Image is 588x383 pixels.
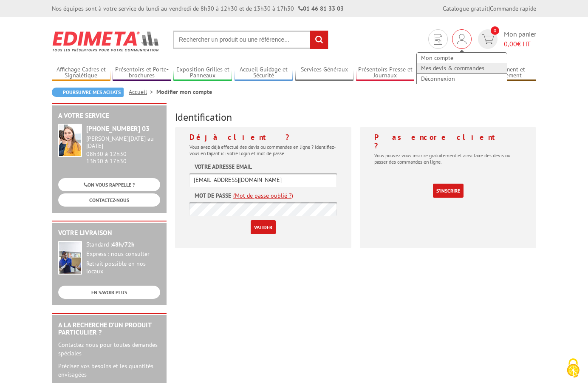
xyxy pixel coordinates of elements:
h3: Identification [175,112,536,123]
div: Express : nous consulter [86,250,160,258]
h2: A votre service [58,112,160,119]
a: Mes devis & commandes [417,63,507,73]
a: S'inscrire [433,184,464,198]
a: Poursuivre mes achats [52,88,124,97]
a: Présentoirs Presse et Journaux [356,66,415,80]
input: Rechercher un produit ou une référence... [173,31,328,49]
li: Modifier mon compte [156,88,212,96]
img: Cookies (fenêtre modale) [563,357,584,379]
a: Accueil [129,88,156,96]
span: 0 [491,26,499,35]
h2: A la recherche d'un produit particulier ? [58,321,160,336]
a: Catalogue gratuit [443,5,489,12]
a: EN SAVOIR PLUS [58,286,160,299]
a: Mon compte [417,53,507,63]
p: Vous avez déjà effectué des devis ou commandes en ligne ? Identifiez-vous en tapant ici votre log... [189,144,337,156]
div: [PERSON_NAME][DATE] au [DATE] [86,135,160,150]
span: Mon panier [504,29,536,49]
a: Accueil Guidage et Sécurité [235,66,293,80]
a: Services Généraux [295,66,354,80]
img: widget-service.jpg [58,124,82,157]
div: Retrait possible en nos locaux [86,260,160,275]
h2: Votre livraison [58,229,160,237]
img: devis rapide [434,34,442,45]
strong: 01 46 81 33 03 [298,5,344,12]
strong: [PHONE_NUMBER] 03 [86,124,150,133]
h4: Déjà client ? [189,133,337,142]
a: Exposition Grilles et Panneaux [173,66,232,80]
strong: 48h/72h [112,241,135,248]
img: devis rapide [482,34,494,44]
div: Standard : [86,241,160,249]
div: Mon compte Mes devis & commandes Déconnexion [452,29,472,49]
h4: Pas encore client ? [374,133,522,150]
div: Nos équipes sont à votre service du lundi au vendredi de 8h30 à 12h30 et de 13h30 à 17h30 [52,4,344,13]
a: devis rapide 0 Mon panier 0,00€ HT [476,29,536,49]
img: devis rapide [457,34,466,44]
a: ON VOUS RAPPELLE ? [58,178,160,191]
button: Cookies (fenêtre modale) [558,354,588,383]
span: 0,00 [504,40,517,48]
p: Contactez-nous pour toutes demandes spéciales [58,340,160,357]
a: (Mot de passe oublié ?) [233,191,293,200]
a: Affichage Cadres et Signalétique [52,66,110,80]
a: Commande rapide [490,5,536,12]
label: Mot de passe [195,191,231,200]
p: Précisez vos besoins et les quantités envisagées [58,362,160,379]
img: widget-livraison.jpg [58,241,82,275]
a: CONTACTEZ-NOUS [58,193,160,207]
a: Présentoirs et Porte-brochures [113,66,171,80]
input: Valider [251,220,276,234]
input: rechercher [310,31,328,49]
div: | [443,4,536,13]
span: € HT [504,39,536,49]
div: 08h30 à 12h30 13h30 à 17h30 [86,135,160,165]
p: Vous pouvez vous inscrire gratuitement et ainsi faire des devis ou passer des commandes en ligne. [374,152,522,165]
img: Edimeta [52,26,160,57]
a: Déconnexion [417,74,507,84]
label: Votre adresse email [195,162,252,171]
